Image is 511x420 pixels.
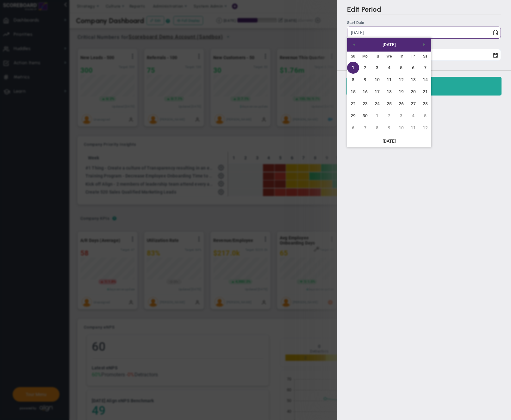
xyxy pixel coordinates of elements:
[383,110,395,122] a: 2
[359,86,371,98] a: 16
[371,74,383,86] a: 10
[359,98,371,110] a: 23
[359,110,371,122] a: 30
[347,5,501,15] h2: Edit Period
[407,98,419,110] a: 27
[347,136,431,146] a: [DATE]
[419,98,431,110] a: 28
[419,110,431,122] a: 5
[383,122,395,134] a: 9
[383,98,395,110] a: 25
[347,122,359,134] a: 6
[383,52,395,62] th: Wednesday
[395,98,407,110] a: 26
[383,74,395,86] a: 11
[419,62,431,74] a: 7
[347,20,501,26] div: Start Date
[348,39,360,50] a: Previous
[395,62,407,74] a: 5
[371,98,383,110] a: 24
[347,110,359,122] a: 29
[347,86,359,98] a: 15
[395,52,407,62] th: Thursday
[371,122,383,134] a: 8
[347,74,359,86] a: 8
[407,86,419,98] a: 20
[359,52,371,62] th: Monday
[371,52,383,62] th: Tuesday
[395,74,407,86] a: 12
[359,62,371,74] a: 2
[419,52,431,62] th: Saturday
[359,122,371,134] a: 7
[347,27,490,38] input: Start Date select
[347,98,359,110] a: 22
[383,62,395,74] a: 4
[407,110,419,122] a: 4
[347,62,359,74] td: Current focused date is Sunday, June 1, 2025
[347,62,359,74] a: 1
[346,77,502,96] button: Save
[358,39,420,50] a: [DATE]
[419,74,431,86] a: 14
[407,52,419,62] th: Friday
[419,122,431,134] a: 12
[371,86,383,98] a: 17
[395,110,407,122] a: 3
[407,122,419,134] a: 11
[395,86,407,98] a: 19
[347,52,359,62] th: Sunday
[371,110,383,122] a: 1
[407,62,419,74] a: 6
[490,49,501,60] span: select
[419,86,431,98] a: 21
[383,86,395,98] a: 18
[407,74,419,86] a: 13
[359,74,371,86] a: 9
[371,62,383,74] a: 3
[419,39,430,50] a: Next
[395,122,407,134] a: 10
[490,27,501,38] span: select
